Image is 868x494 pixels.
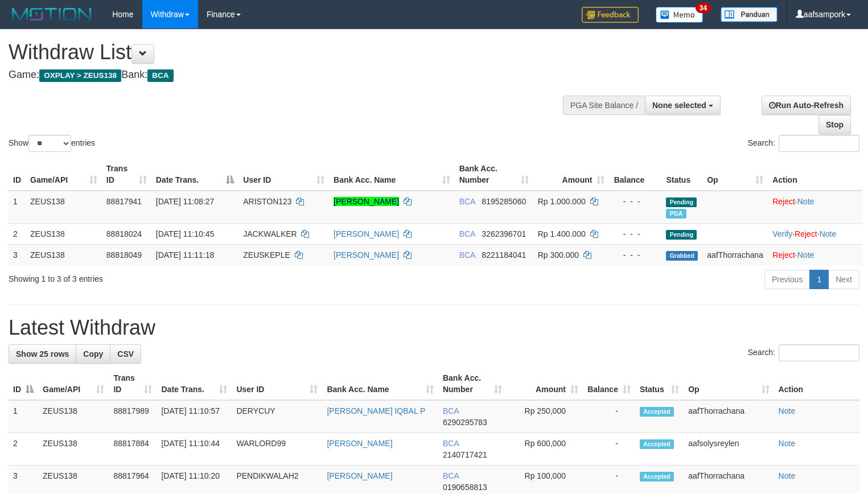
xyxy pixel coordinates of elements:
[9,269,353,285] div: Showing 1 to 3 of 3 entries
[334,250,399,260] a: [PERSON_NAME]
[438,368,507,400] th: Bank Acc. Number: activate to sort column ascending
[443,418,487,427] span: Copy 6290295783 to clipboard
[609,158,661,191] th: Balance
[156,250,214,260] span: [DATE] 11:11:18
[327,471,392,480] a: [PERSON_NAME]
[39,69,121,82] span: OXPLAY > ZEUS138
[109,400,157,433] td: 88817989
[482,250,526,260] span: Copy 8221184041 to clipboard
[774,368,859,400] th: Action
[232,368,322,400] th: User ID: activate to sort column ascending
[9,135,95,152] label: Show entries
[538,229,586,238] span: Rp 1.400.000
[652,101,706,110] span: None selected
[507,368,583,400] th: Amount: activate to sort column ascending
[26,244,102,265] td: ZEUS138
[533,158,610,191] th: Amount: activate to sort column ascending
[666,251,698,261] span: Grabbed
[106,197,142,206] span: 88817941
[9,223,26,244] td: 2
[38,400,109,433] td: ZEUS138
[779,439,796,448] a: Note
[106,229,142,238] span: 88818024
[9,316,859,339] h1: Latest Withdraw
[9,191,26,224] td: 1
[779,344,859,361] input: Search:
[16,349,69,359] span: Show 25 rows
[156,229,214,238] span: [DATE] 11:10:45
[696,3,711,13] span: 34
[26,158,102,191] th: Game/API: activate to sort column ascending
[329,158,455,191] th: Bank Acc. Name: activate to sort column ascending
[656,7,704,23] img: Button%20Memo.svg
[38,433,109,466] td: ZEUS138
[640,472,674,481] span: Accepted
[9,400,38,433] td: 1
[459,197,475,206] span: BCA
[9,244,26,265] td: 3
[828,270,859,289] a: Next
[779,135,859,152] input: Search:
[818,115,851,134] a: Stop
[772,250,795,260] a: Reject
[748,135,859,152] label: Search:
[443,450,487,459] span: Copy 2140717421 to clipboard
[684,400,774,433] td: aafThorrachana
[9,158,26,191] th: ID
[582,7,639,23] img: Feedback.jpg
[38,368,109,400] th: Game/API: activate to sort column ascending
[76,344,110,364] a: Copy
[702,158,768,191] th: Op: activate to sort column ascending
[334,197,399,206] a: [PERSON_NAME]
[243,197,291,206] span: ARISTON123
[327,439,392,448] a: [PERSON_NAME]
[9,41,567,64] h1: Withdraw List
[507,433,583,466] td: Rp 600,000
[762,96,851,115] a: Run Auto-Refresh
[795,229,817,238] a: Reject
[455,158,533,191] th: Bank Acc. Number: activate to sort column ascending
[721,7,778,22] img: panduan.png
[640,439,674,449] span: Accepted
[443,471,459,480] span: BCA
[459,250,475,260] span: BCA
[102,158,151,191] th: Trans ID: activate to sort column ascending
[661,158,702,191] th: Status
[583,433,635,466] td: -
[157,400,232,433] td: [DATE] 11:10:57
[334,229,399,238] a: [PERSON_NAME]
[83,349,103,359] span: Copy
[9,368,38,400] th: ID: activate to sort column descending
[9,344,76,364] a: Show 25 rows
[109,368,157,400] th: Trans ID: activate to sort column ascending
[702,244,768,265] td: aafThorrachana
[614,196,657,207] div: - - -
[109,433,157,466] td: 88817884
[772,197,795,206] a: Reject
[482,229,526,238] span: Copy 3262396701 to clipboard
[507,400,583,433] td: Rp 250,000
[459,229,475,238] span: BCA
[147,69,173,82] span: BCA
[232,433,322,466] td: WARLORD99
[238,158,329,191] th: User ID: activate to sort column ascending
[768,244,862,265] td: ·
[684,368,774,400] th: Op: activate to sort column ascending
[666,197,697,207] span: Pending
[809,270,829,289] a: 1
[748,344,859,361] label: Search:
[563,96,645,115] div: PGA Site Balance /
[635,368,684,400] th: Status: activate to sort column ascending
[26,223,102,244] td: ZEUS138
[583,400,635,433] td: -
[156,197,214,206] span: [DATE] 11:08:27
[482,197,526,206] span: Copy 8195285060 to clipboard
[26,191,102,224] td: ZEUS138
[779,406,796,415] a: Note
[322,368,438,400] th: Bank Acc. Name: activate to sort column ascending
[327,406,425,415] a: [PERSON_NAME] IQBAL P
[443,406,459,415] span: BCA
[443,439,459,448] span: BCA
[772,229,792,238] a: Verify
[684,433,774,466] td: aafsolysreylen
